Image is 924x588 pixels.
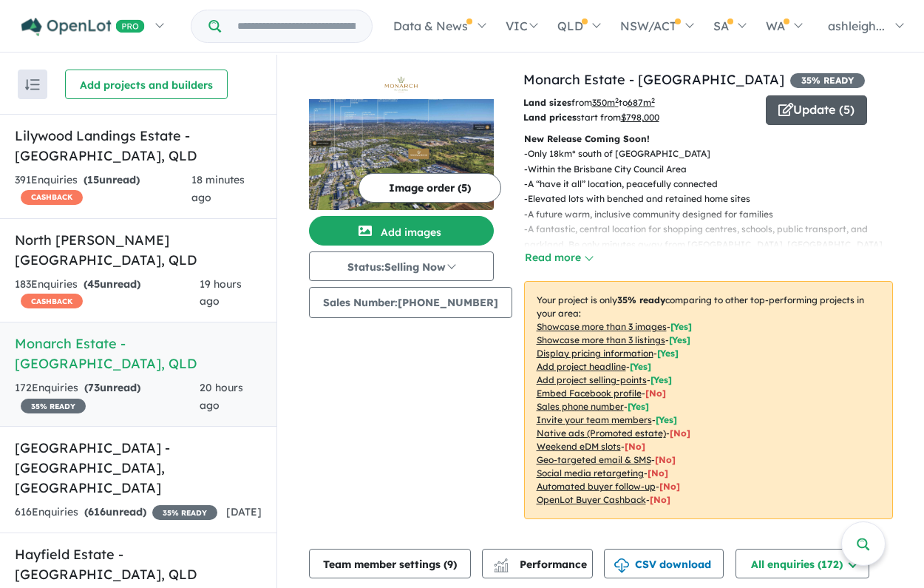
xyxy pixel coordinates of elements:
strong: ( unread) [84,505,146,518]
button: Add projects and builders [65,70,228,99]
span: 35 % READY [21,399,86,413]
u: Showcase more than 3 listings [537,334,665,345]
span: 45 [87,277,100,291]
b: Land prices [523,112,577,123]
span: [DATE] [226,505,262,518]
span: [No] [659,481,680,492]
span: 9 [447,558,453,571]
a: Monarch Estate - Rochedale LogoMonarch Estate - Rochedale [309,70,494,210]
sup: 2 [651,96,655,104]
span: [No] [655,454,676,465]
img: Openlot PRO Logo White [21,18,145,36]
u: OpenLot Buyer Cashback [537,494,646,505]
u: Showcase more than 3 images [537,321,667,332]
strong: ( unread) [84,173,140,186]
strong: ( unread) [84,381,140,394]
u: Display pricing information [537,348,653,359]
button: Read more [524,249,594,266]
b: Land sizes [523,97,571,108]
span: 73 [88,381,100,394]
button: CSV download [604,549,724,578]
img: sort.svg [25,79,40,90]
span: to [619,97,655,108]
button: Sales Number:[PHONE_NUMBER] [309,287,512,318]
span: Performance [496,558,587,571]
img: bar-chart.svg [494,563,509,572]
img: Monarch Estate - Rochedale [309,99,494,210]
span: [ Yes ] [650,374,672,385]
u: Add project headline [537,361,626,372]
span: [ Yes ] [628,401,649,412]
span: [No] [670,428,690,439]
button: Performance [482,549,593,578]
p: - A fantastic, central location for shopping centres, schools, public transport, and parkland. Be... [524,222,905,267]
p: start from [523,110,755,125]
u: Sales phone number [537,401,624,412]
p: - A future warm, inclusive community designed for families [524,207,905,222]
p: - A “have it all” location, peacefully connected [524,177,905,192]
div: 183 Enquir ies [15,276,200,311]
input: Try estate name, suburb, builder or developer [224,10,369,42]
strong: ( unread) [84,277,140,291]
span: [ Yes ] [657,348,679,359]
u: Invite your team members [537,414,652,425]
span: CASHBACK [21,294,83,308]
span: [No] [625,441,645,452]
p: from [523,95,755,110]
img: line-chart.svg [494,558,507,567]
div: 172 Enquir ies [15,379,200,415]
h5: Hayfield Estate - [GEOGRAPHIC_DATA] , QLD [15,544,262,584]
span: [ Yes ] [669,334,690,345]
p: - Only 18km* south of [GEOGRAPHIC_DATA] [524,146,905,161]
h5: [GEOGRAPHIC_DATA] - [GEOGRAPHIC_DATA] , [GEOGRAPHIC_DATA] [15,438,262,498]
span: 20 hours ago [200,381,243,412]
button: Add images [309,216,494,246]
sup: 2 [615,96,619,104]
u: Geo-targeted email & SMS [537,454,651,465]
span: [No] [650,494,670,505]
button: All enquiries (172) [736,549,869,578]
u: Social media retargeting [537,467,644,479]
span: [ No ] [645,388,666,399]
img: download icon [614,558,629,573]
u: 687 m [628,97,655,108]
h5: Lilywood Landings Estate - [GEOGRAPHIC_DATA] , QLD [15,126,262,166]
span: 616 [88,505,106,518]
span: 18 minutes ago [191,173,245,204]
span: 35 % READY [152,505,217,520]
img: Monarch Estate - Rochedale Logo [315,75,488,93]
button: Status:Selling Now [309,251,494,281]
u: Automated buyer follow-up [537,481,656,492]
div: 616 Enquir ies [15,504,217,521]
a: Monarch Estate - [GEOGRAPHIC_DATA] [523,71,784,88]
p: - Within the Brisbane City Council Area [524,162,905,177]
span: CASHBACK [21,190,83,205]
span: [ Yes ] [656,414,677,425]
h5: North [PERSON_NAME][GEOGRAPHIC_DATA] , QLD [15,230,262,270]
button: Team member settings (9) [309,549,471,578]
h5: Monarch Estate - [GEOGRAPHIC_DATA] , QLD [15,334,262,374]
span: [ Yes ] [670,321,692,332]
u: Native ads (Promoted estate) [537,428,666,439]
button: Update (5) [766,95,867,125]
span: 35 % READY [790,73,865,88]
u: Embed Facebook profile [537,388,642,399]
span: 19 hours ago [200,277,242,308]
span: [No] [648,467,668,479]
u: Add project selling-points [537,374,647,385]
span: 15 [87,173,99,186]
u: 350 m [592,97,619,108]
p: Your project is only comparing to other top-performing projects in your area: - - - - - - - - - -... [524,281,893,519]
u: $ 798,000 [621,112,659,123]
u: Weekend eDM slots [537,441,621,452]
div: 391 Enquir ies [15,172,191,207]
p: - Elevated lots with benched and retained home sites [524,192,905,206]
span: ashleigh... [828,18,885,33]
b: 35 % ready [617,294,665,305]
p: New Release Coming Soon! [524,132,893,146]
button: Image order (5) [359,173,501,203]
span: [ Yes ] [630,361,651,372]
